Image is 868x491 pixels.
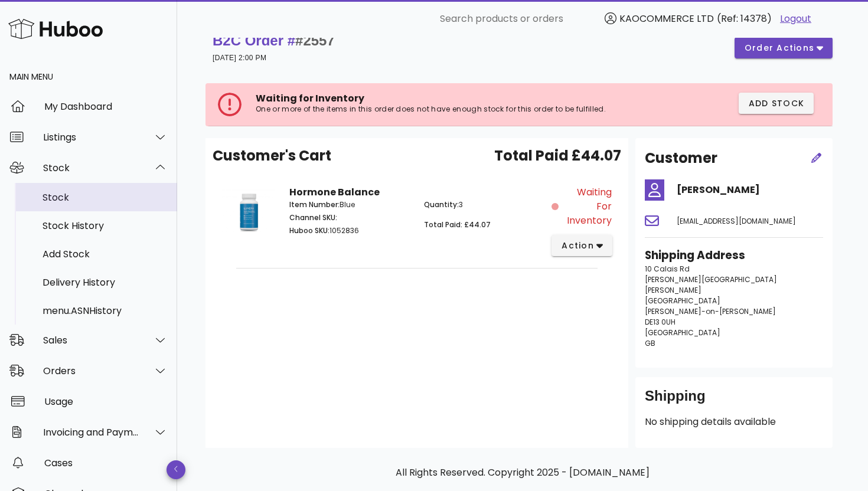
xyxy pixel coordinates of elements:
p: One or more of the items in this order does not have enough stock for this order to be fulfilled. [256,104,643,114]
span: Quantity: [424,199,459,210]
div: Add Stock [43,248,168,260]
span: DE13 0UH [645,317,676,327]
span: action [561,240,594,252]
div: Usage [44,396,168,407]
span: [EMAIL_ADDRESS][DOMAIN_NAME] [677,216,796,226]
span: KAOCOMMERCE LTD [619,12,714,25]
img: Huboo Logo [8,16,103,41]
span: Waiting for Inventory [256,91,364,105]
img: Product Image [222,185,275,238]
div: Shipping [645,387,823,415]
p: 1052836 [289,225,410,236]
span: [GEOGRAPHIC_DATA] [645,296,720,306]
h3: Shipping Address [645,247,823,264]
span: Total Paid £44.07 [494,145,621,166]
div: Invoicing and Payments [43,427,139,438]
span: Huboo SKU: [289,225,329,235]
button: Add Stock [739,93,814,114]
div: Sales [43,335,139,346]
div: Stock History [43,220,168,231]
p: Blue [289,199,410,210]
span: order actions [744,42,815,54]
h2: Customer [645,148,717,169]
p: All Rights Reserved. Copyright 2025 - [DOMAIN_NAME] [215,466,830,480]
div: Stock [43,192,168,203]
h4: [PERSON_NAME] [677,183,823,197]
strong: B2C Order # [213,32,335,48]
span: (Ref: 14378) [717,12,772,25]
span: 10 Calais Rd [645,264,690,274]
span: Total Paid: £44.07 [424,220,491,230]
small: [DATE] 2:00 PM [213,54,266,62]
a: Logout [780,12,811,26]
button: action [552,235,612,256]
div: menu.ASNHistory [43,305,168,316]
p: No shipping details available [645,415,823,429]
button: order actions [735,37,833,58]
span: [GEOGRAPHIC_DATA] [645,328,720,338]
div: Listings [43,132,139,143]
div: Stock [43,162,139,174]
strong: Hormone Balance [289,185,380,199]
div: Delivery History [43,277,168,288]
div: My Dashboard [44,101,168,112]
span: [PERSON_NAME][GEOGRAPHIC_DATA][PERSON_NAME] [645,274,777,295]
span: Waiting for Inventory [561,185,612,228]
p: 3 [424,199,544,210]
span: Add Stock [748,97,805,110]
span: GB [645,338,655,348]
span: #2557 [295,32,335,48]
span: Channel SKU: [289,212,337,222]
div: Cases [44,457,168,469]
span: Customer's Cart [213,145,331,166]
div: Orders [43,365,139,377]
span: Item Number: [289,199,340,210]
span: [PERSON_NAME]-on-[PERSON_NAME] [645,306,776,316]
